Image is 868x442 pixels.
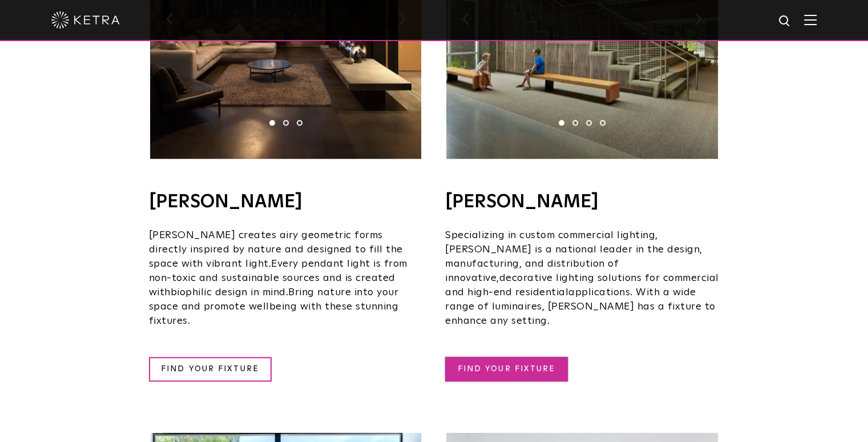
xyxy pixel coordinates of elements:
[445,230,658,240] span: Specializing in custom commercial lighting,
[445,193,719,211] h4: [PERSON_NAME]
[445,273,719,298] span: decorative lighting solutions for commercial and high-end residential
[149,228,423,328] p: biophilic design in mind.
[149,287,399,326] span: Bring nature into your space and promote wellbeing with these stunning fixtures.
[445,244,532,255] span: [PERSON_NAME]
[445,244,703,283] span: is a national leader in the design, manufacturing, and distribution of innovative,
[149,357,272,381] a: FIND YOUR FIXTURE
[445,357,568,381] a: FIND YOUR FIXTURE
[51,11,120,29] img: ketra-logo-2019-white
[149,230,403,269] span: [PERSON_NAME] creates airy geometric forms directly inspired by nature and designed to fill the s...
[149,259,407,298] span: Every pendant light is from non-toxic and sustainable sources and is created with
[149,193,423,211] h4: [PERSON_NAME]
[804,14,817,25] img: Hamburger%20Nav.svg
[778,14,792,29] img: search icon
[445,287,716,326] span: applications. With a wide range of luminaires, [PERSON_NAME] has a fixture to enhance any setting.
